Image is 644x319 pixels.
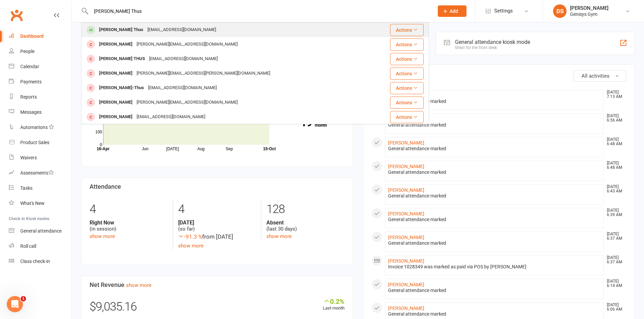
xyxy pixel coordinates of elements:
div: 4 [178,199,256,219]
div: [PERSON_NAME] Thus [97,25,145,35]
div: (in session) [90,219,168,232]
div: [PERSON_NAME] [97,39,135,49]
span: Add [450,8,458,14]
div: Calendar [20,64,39,69]
div: Roll call [20,243,36,249]
div: [EMAIL_ADDRESS][DOMAIN_NAME] [145,25,218,35]
div: Product Sales [20,140,49,145]
button: Actions [390,111,424,123]
div: 128 [266,199,344,219]
div: General attendance marked [388,193,601,199]
div: (so far) [178,219,256,232]
time: [DATE] 6:14 AM [603,279,626,288]
time: [DATE] 6:39 AM [603,208,626,217]
button: Actions [390,24,424,36]
div: Class check-in [20,259,50,264]
a: General attendance kiosk mode [9,223,71,239]
button: Actions [390,38,424,51]
div: [PERSON_NAME] [97,112,135,122]
button: Actions [390,97,424,109]
div: General attendance marked [388,240,601,246]
div: Genisys Gym [570,11,609,17]
time: [DATE] 6:37 AM [603,232,626,241]
time: [DATE] 6:56 AM [603,114,626,123]
div: DS [553,4,567,18]
a: show more [178,243,204,249]
span: All activities [581,73,610,79]
input: Search... [89,6,429,16]
div: Last month [323,297,344,312]
a: Clubworx [8,7,25,24]
a: Roll call [9,239,71,254]
div: [PERSON_NAME][EMAIL_ADDRESS][PERSON_NAME][DOMAIN_NAME] [135,69,272,78]
div: Assessments [20,170,54,176]
a: Assessments [9,165,71,181]
div: Invoice 1028349 was marked as paid via POS by [PERSON_NAME] [388,264,601,270]
a: [PERSON_NAME] [388,258,424,264]
a: [PERSON_NAME] [388,164,424,169]
a: Dashboard [9,29,71,44]
a: [PERSON_NAME] [388,140,424,145]
strong: Right Now [90,219,168,226]
time: [DATE] 6:37 AM [603,256,626,264]
a: Product Sales [9,135,71,150]
h3: Attendance [90,183,344,190]
div: [EMAIL_ADDRESS][DOMAIN_NAME] [135,112,207,122]
div: Automations [20,125,48,130]
button: Actions [390,68,424,80]
div: [EMAIL_ADDRESS][DOMAIN_NAME] [147,54,220,64]
div: Great for the front desk [455,45,530,50]
button: All activities [574,70,626,82]
div: from [DATE] [178,232,256,241]
div: Dashboard [20,33,44,39]
span: Settings [494,3,513,19]
time: [DATE] 7:13 AM [603,90,626,99]
div: [PERSON_NAME] [570,5,609,11]
a: Calendar [9,59,71,74]
div: Payments [20,79,42,84]
div: General attendance marked [388,122,601,128]
a: Reports [9,89,71,105]
span: -91.3 % [178,233,202,240]
div: General attendance marked [388,169,601,175]
a: show more [266,233,292,239]
div: Waivers [20,155,37,160]
div: General attendance [20,228,62,234]
a: 19Canx. this month [288,118,344,127]
a: [PERSON_NAME] [388,211,424,216]
time: [DATE] 6:06 AM [603,303,626,312]
a: Payments [9,74,71,89]
div: Messages [20,109,42,115]
div: [PERSON_NAME][EMAIL_ADDRESS][DOMAIN_NAME] [135,39,240,49]
time: [DATE] 6:48 AM [603,161,626,170]
a: Tasks [9,181,71,196]
div: General attendance marked [388,146,601,152]
a: show more [90,233,115,239]
a: [PERSON_NAME] [388,235,424,240]
a: [PERSON_NAME] [388,282,424,287]
div: [PERSON_NAME] [97,69,135,78]
div: General attendance marked [388,288,601,293]
div: What's New [20,201,45,206]
div: (last 30 days) [266,219,344,232]
a: [PERSON_NAME] [388,187,424,193]
div: [PERSON_NAME][EMAIL_ADDRESS][DOMAIN_NAME] [135,98,240,107]
div: General attendance marked [388,217,601,222]
div: [PERSON_NAME]-Thus [97,83,146,93]
strong: Absent [266,219,344,226]
a: People [9,44,71,59]
a: Automations [9,120,71,135]
div: 4 [90,199,168,219]
time: [DATE] 6:48 AM [603,137,626,146]
div: General attendance marked [388,311,601,317]
a: Messages [9,105,71,120]
div: General attendance marked [388,99,601,104]
div: 0.2% [323,297,344,305]
button: Add [438,5,467,17]
a: Class kiosk mode [9,254,71,269]
div: [PERSON_NAME] THUS [97,54,147,64]
a: Waivers [9,150,71,165]
a: show more [126,282,151,288]
h3: Net Revenue [90,282,344,288]
span: 1 [21,296,26,301]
